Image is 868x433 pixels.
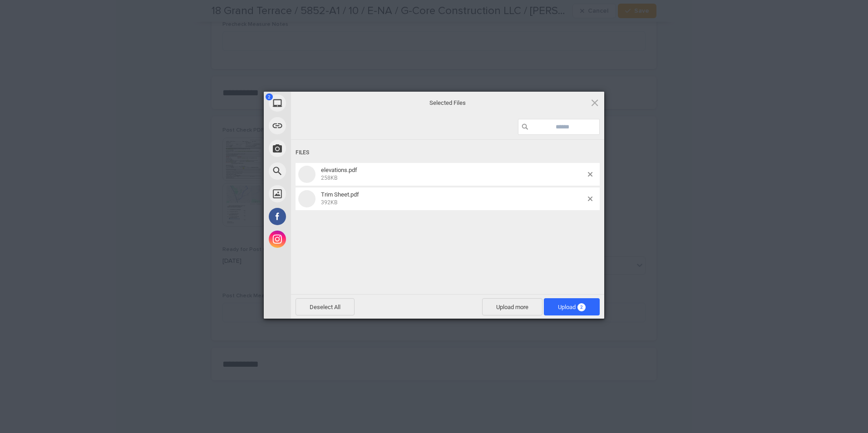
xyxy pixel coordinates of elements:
div: Take Photo [264,137,373,160]
span: Upload [558,304,586,310]
div: Link (URL) [264,114,373,137]
span: Deselect All [296,298,355,315]
div: Files [296,144,600,161]
span: Trim Sheet.pdf [318,191,588,206]
span: 392KB [321,199,337,206]
span: elevations.pdf [318,167,588,182]
div: Unsplash [264,182,373,205]
div: Instagram [264,228,373,251]
span: Selected Files [357,99,538,107]
span: 2 [266,93,273,100]
span: 2 [577,303,586,311]
span: Click here or hit ESC to close picker [590,98,600,108]
span: Upload more [482,298,542,315]
div: Facebook [264,205,373,228]
span: Upload [544,298,600,315]
div: Web Search [264,160,373,182]
div: My Device [264,92,373,114]
span: 258KB [321,175,337,181]
span: elevations.pdf [321,167,357,173]
span: Trim Sheet.pdf [321,191,359,198]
